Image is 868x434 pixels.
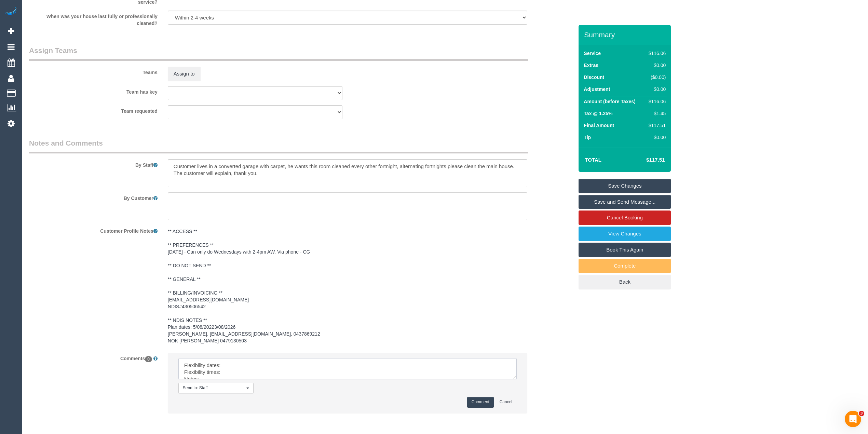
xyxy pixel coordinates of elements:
a: Save and Send Message... [579,195,671,209]
h4: $117.51 [626,157,665,163]
label: Final Amount [584,122,614,129]
div: $116.06 [646,98,666,105]
label: By Staff [24,159,163,168]
h3: Summary [584,31,667,39]
span: Send to: Staff [183,385,245,391]
a: Back [579,275,671,289]
strong: Total [585,157,601,163]
legend: Assign Teams [29,45,528,61]
span: 3 [859,411,864,416]
img: Automaid Logo [4,7,18,16]
a: Cancel Booking [579,211,671,225]
div: $0.00 [646,86,666,93]
label: Service [584,50,601,57]
label: Extras [584,62,598,69]
label: Teams [24,67,163,76]
div: $0.00 [646,62,666,69]
label: Customer Profile Notes [24,225,163,234]
a: Save Changes [579,179,671,193]
pre: ** ACCESS ** ** PREFERENCES ** [DATE] - Can only do Wednesdays with 2-4pm AW. Via phone - CG ** D... [168,228,527,344]
label: Tax @ 1.25% [584,110,612,117]
label: Team requested [24,105,163,114]
label: Team has key [24,86,163,95]
a: Book This Again [579,243,671,257]
a: View Changes [579,227,671,241]
div: $0.00 [646,134,666,141]
label: By Customer [24,192,163,202]
label: Adjustment [584,86,610,93]
button: Cancel [495,397,517,407]
label: Discount [584,74,604,81]
button: Assign to [168,67,201,81]
div: ($0.00) [646,74,666,81]
button: Send to: Staff [178,383,254,393]
div: $117.51 [646,122,666,129]
label: Comments [24,353,163,362]
div: $116.06 [646,50,666,57]
label: When was your house last fully or professionally cleaned? [24,11,163,27]
span: 0 [145,356,152,362]
legend: Notes and Comments [29,138,528,153]
iframe: Intercom live chat [845,411,861,427]
button: Comment [467,397,494,407]
label: Amount (before Taxes) [584,98,635,105]
div: $1.45 [646,110,666,117]
label: Tip [584,134,591,141]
